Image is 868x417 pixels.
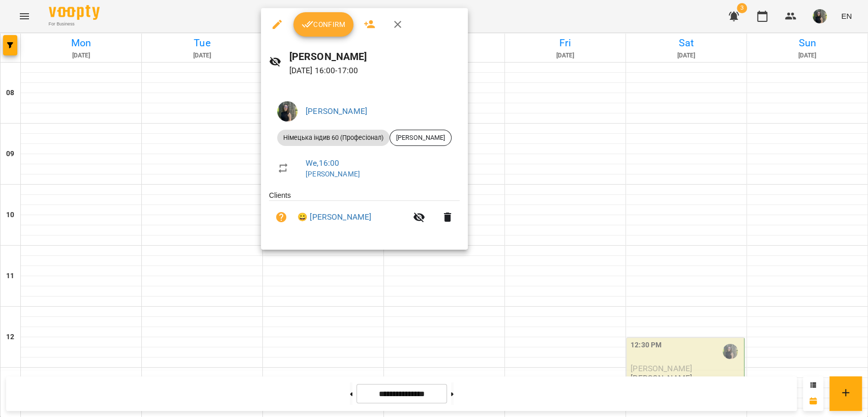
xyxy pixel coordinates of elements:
span: Confirm [302,18,345,31]
button: Unpaid. Bill the attendance? [269,205,293,229]
p: [DATE] 16:00 - 17:00 [289,65,460,77]
div: [PERSON_NAME] [390,130,452,146]
a: [PERSON_NAME] [306,170,360,178]
a: [PERSON_NAME] [306,106,367,116]
span: [PERSON_NAME] [390,133,451,142]
ul: Clients [269,190,460,237]
a: 😀 [PERSON_NAME] [297,211,371,223]
span: Німецька індив 60 (Професіонал) [277,133,390,142]
a: We , 16:00 [306,158,339,168]
img: cee650bf85ea97b15583ede96205305a.jpg [277,101,297,122]
h6: [PERSON_NAME] [289,49,460,65]
button: Confirm [293,12,353,37]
